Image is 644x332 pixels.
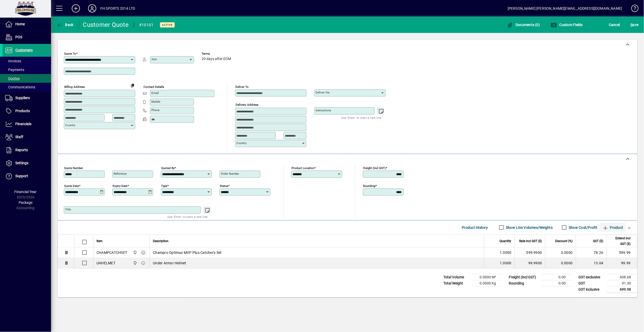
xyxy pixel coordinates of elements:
a: Payments [3,65,51,74]
mat-label: Expiry date [113,184,127,187]
mat-label: Instructions [315,109,331,112]
mat-label: Email [151,91,159,95]
mat-label: Reference [114,172,127,175]
mat-label: Quote number [64,166,83,170]
span: Discount (%) [555,238,573,244]
label: Show Cost/Profit [568,225,598,230]
a: Invoices [3,57,51,65]
mat-label: Phone [151,108,160,112]
span: Description [153,238,168,244]
mat-label: Deliver via [315,91,330,94]
a: Suppliers [3,92,51,104]
a: Products [3,105,51,117]
a: Communications [3,83,51,91]
span: Under Armor Helmet [153,260,186,266]
span: Quotes [5,76,20,80]
span: Champro Optimus MVP Plus Catcher's Set [153,250,222,255]
span: Active [162,23,173,27]
td: 0.0000 M³ [472,274,502,280]
div: UAHELMET [96,260,115,266]
td: Total Volume [441,274,472,280]
span: Central [132,250,138,255]
span: Payments [5,68,24,72]
a: Financials [3,118,51,131]
span: Package [19,200,32,205]
span: Cancel [609,21,620,29]
mat-label: Quote To [64,52,76,55]
div: 599.9900 [518,250,542,255]
mat-label: Status [220,184,228,187]
mat-label: Title [65,208,71,211]
div: [PERSON_NAME] [PERSON_NAME][EMAIL_ADDRESS][DOMAIN_NAME] [508,4,622,13]
span: 1.0000 [500,250,512,255]
label: Show Line Volumes/Weights [505,225,553,230]
a: Staff [3,131,51,144]
mat-label: Country [236,141,247,145]
div: FH SPORTS 2014 LTD [100,4,135,13]
mat-label: Type [161,184,167,187]
span: Back [56,23,74,27]
span: Product [603,223,623,232]
span: Quantity [500,238,512,244]
td: 99.99 [606,258,637,268]
a: Settings [3,157,51,170]
span: Suppliers [15,96,30,100]
td: GST exclusive [576,274,607,280]
td: 0.00 [541,280,572,286]
td: 599.99 [606,247,637,258]
td: GST [576,280,607,286]
span: 1.0000 [500,260,512,266]
mat-label: Product location [291,166,314,170]
mat-label: Freight (incl GST) [363,166,386,170]
button: Save [629,20,640,29]
div: Customer Quote [83,21,129,29]
span: Products [15,109,30,113]
td: 13.04 [576,258,606,268]
span: Documents (0) [507,23,540,27]
span: Financial Year [15,190,37,194]
mat-label: Rounding [363,184,375,187]
td: 78.26 [576,247,606,258]
button: Copy to Delivery address [128,81,137,89]
td: 0.00 [541,274,572,280]
span: Reports [15,148,28,152]
a: Reports [3,144,51,157]
mat-label: Order number [221,172,239,175]
td: 0.0000 [545,258,576,268]
span: Home [15,22,25,26]
span: Extend incl GST ($) [610,235,631,247]
a: Support [3,170,51,183]
span: Customers [15,48,33,52]
button: Profile [84,4,100,13]
span: Rate incl GST ($) [519,238,542,244]
td: 608.68 [607,274,637,280]
button: Documents (0) [506,20,541,29]
td: Rounding [506,280,541,286]
span: Support [15,174,28,178]
span: Item [96,238,103,244]
mat-hint: Use 'Enter' to start a new line [168,214,208,220]
a: POS [3,31,51,44]
mat-label: Mobile [151,100,160,103]
span: ave [631,21,639,29]
mat-hint: Use 'Enter' to start a new line [342,115,382,121]
a: Quotes [3,74,51,83]
td: GST inclusive [576,286,607,293]
span: Staff [15,135,23,139]
span: Communications [5,85,35,89]
span: Central [132,260,138,266]
a: Home [3,18,51,31]
div: #10101 [139,21,154,29]
button: Add [68,4,84,13]
span: Custom Fields [551,23,583,27]
mat-label: Deliver To [235,85,249,89]
td: 0.0000 [545,247,576,258]
app-page-header-button: Back [51,20,79,29]
td: Total Weight [441,280,472,286]
span: 20 days after EOM [202,57,231,61]
mat-label: Country [65,123,75,127]
span: S [631,23,633,27]
button: Custom Fields [550,20,584,29]
span: Terms [202,52,232,55]
span: GST ($) [593,238,603,244]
